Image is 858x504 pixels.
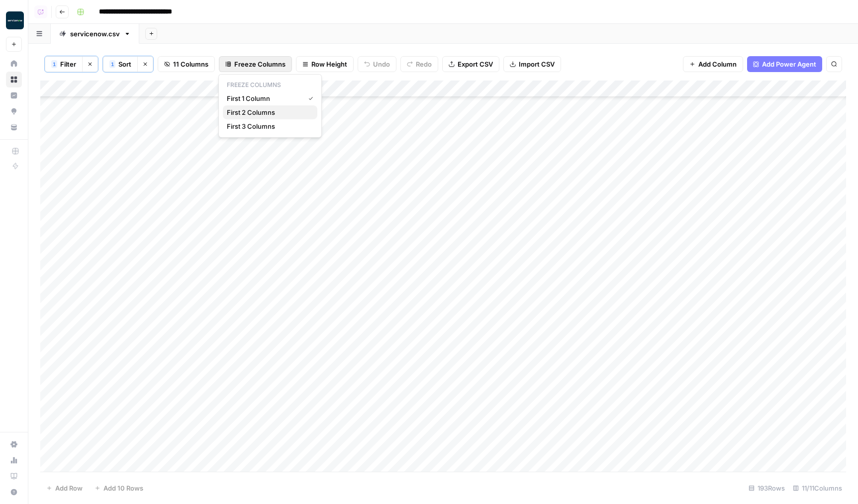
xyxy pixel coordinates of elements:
a: Settings [6,436,22,452]
button: Redo [400,56,438,72]
a: Home [6,56,22,72]
span: Redo [416,59,432,69]
span: Filter [60,59,76,69]
p: Freeze Columns [223,79,317,91]
button: Undo [358,56,396,72]
div: 1 [51,60,57,68]
a: Insights [6,87,22,103]
button: Help + Support [6,484,22,500]
div: servicenow.csv [70,29,120,39]
span: 1 [53,60,56,68]
div: Freeze Columns [218,74,322,138]
span: First 2 Columns [227,107,309,117]
span: Freeze Columns [234,59,286,69]
a: Browse [6,72,22,87]
button: 11 Columns [158,56,215,72]
img: ServiceNow Logo [6,11,24,29]
button: 1Sort [103,56,137,72]
button: 1Filter [45,56,82,72]
a: servicenow.csv [51,24,139,44]
span: First 1 Column [227,93,300,103]
button: Import CSV [503,56,561,72]
a: Usage [6,452,22,468]
button: Add Row [40,480,89,496]
button: Freeze Columns [219,56,292,72]
div: 193 Rows [745,480,789,496]
a: Opportunities [6,103,22,119]
button: Row Height [296,56,354,72]
a: Learning Hub [6,468,22,484]
button: Add Column [683,56,743,72]
span: First 3 Columns [227,121,309,131]
span: Export CSV [458,59,493,69]
span: Sort [118,59,131,69]
span: Import CSV [519,59,555,69]
span: Add Row [55,483,83,493]
span: Add Power Agent [762,59,816,69]
button: Add Power Agent [747,56,822,72]
span: Add Column [698,59,737,69]
span: Undo [373,59,390,69]
span: 1 [111,60,114,68]
button: Workspace: ServiceNow [6,8,22,33]
div: 1 [109,60,115,68]
div: 11/11 Columns [789,480,846,496]
span: Add 10 Rows [103,483,143,493]
button: Export CSV [442,56,499,72]
a: Your Data [6,119,22,135]
span: 11 Columns [173,59,208,69]
span: Row Height [311,59,347,69]
button: Add 10 Rows [89,480,149,496]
